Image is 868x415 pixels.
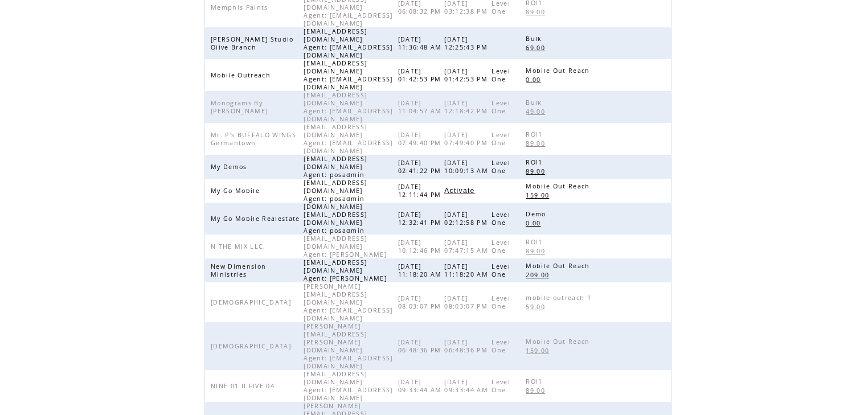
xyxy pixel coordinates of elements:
span: N THE MIX LLC. [211,243,269,250]
span: Mobile Out Reach [526,182,592,190]
span: Mobile Out Reach [526,262,592,270]
span: Level One [492,294,510,310]
span: [EMAIL_ADDRESS][DOMAIN_NAME] Agent: posadmin [304,155,367,179]
span: [DATE] 11:18:20 AM [444,262,491,278]
a: 89.00 [526,246,551,256]
span: [EMAIL_ADDRESS][DOMAIN_NAME] Agent: [EMAIL_ADDRESS][DOMAIN_NAME] [304,59,392,91]
span: ROI1 [526,377,545,385]
span: [DATE] 01:42:53 PM [398,67,444,83]
span: Mobile Outreach [211,71,273,79]
span: 0.00 [526,219,543,227]
span: Activate [444,187,474,195]
span: [DATE] 12:11:44 PM [398,183,444,199]
span: [DATE] 06:48:36 PM [398,338,444,354]
span: 89.00 [526,139,548,147]
span: [EMAIL_ADDRESS][DOMAIN_NAME] Agent: [PERSON_NAME] [304,235,390,258]
span: [DATE] 12:25:43 PM [444,35,490,51]
a: 89.00 [526,7,551,17]
a: 159.00 [526,346,555,355]
span: My Go Mobile [211,187,263,195]
span: Level One [492,378,510,394]
a: 89.00 [526,138,551,148]
span: 159.00 [526,347,552,355]
span: Level One [492,211,510,227]
span: 49.00 [526,108,548,116]
span: [DATE] 10:12:46 PM [398,239,444,254]
a: 59.00 [526,302,551,311]
span: [EMAIL_ADDRESS][DOMAIN_NAME] Agent: posadmin [304,179,367,203]
span: [DATE] 09:33:44 AM [444,378,491,394]
span: Level One [492,159,510,175]
span: 89.00 [526,247,548,255]
span: Demo [526,210,548,218]
span: [DATE] 12:32:41 PM [398,211,444,227]
span: ROI1 [526,130,545,138]
span: [DATE] 01:42:53 PM [444,67,490,83]
span: Bulk [526,35,544,43]
span: 159.00 [526,191,552,199]
span: New Dimension Ministries [211,262,266,278]
span: [DATE] 07:49:40 PM [444,131,490,147]
span: [DATE] 08:03:07 PM [444,294,490,310]
span: Level One [492,131,510,147]
span: Mobile Out Reach [526,67,592,75]
span: [DATE] 08:03:07 PM [398,294,444,310]
span: Monograms By [PERSON_NAME] [211,99,271,115]
a: 89.00 [526,166,551,176]
span: 69.00 [526,44,548,52]
a: 0.00 [526,75,546,84]
span: ROI1 [526,238,545,246]
span: [DATE] 10:09:13 AM [444,159,491,175]
span: [EMAIL_ADDRESS][DOMAIN_NAME] Agent: [PERSON_NAME] [304,258,390,282]
span: Mr. P's BUFFALO WINGS Germantown [211,131,296,147]
span: Level One [492,239,510,254]
span: NINE 01 II FIVE 04 [211,382,277,390]
span: 89.00 [526,167,548,175]
a: 69.00 [526,43,551,52]
a: Activate [444,187,474,194]
span: [DATE] 06:48:36 PM [444,338,490,354]
span: [DOMAIN_NAME][EMAIL_ADDRESS][DOMAIN_NAME] Agent: posadmin [304,203,367,235]
span: Level One [492,99,510,115]
span: Level One [492,338,510,354]
span: [DEMOGRAPHIC_DATA] [211,342,294,350]
span: [DATE] 07:47:15 AM [444,239,491,254]
span: [PERSON_NAME][EMAIL_ADDRESS][DOMAIN_NAME] Agent: [EMAIL_ADDRESS][DOMAIN_NAME] [304,282,392,322]
span: mobile outreach 1 [526,294,594,302]
span: [DATE] 11:04:57 AM [398,99,445,115]
span: [DATE] 02:41:22 PM [398,159,444,175]
a: 0.00 [526,218,546,228]
span: [PERSON_NAME][EMAIL_ADDRESS][PERSON_NAME][DOMAIN_NAME] Agent: [EMAIL_ADDRESS][DOMAIN_NAME] [304,322,392,370]
span: Level One [492,262,510,278]
span: 209.00 [526,271,552,279]
span: 0.00 [526,76,543,84]
span: [EMAIL_ADDRESS][DOMAIN_NAME] Agent: [EMAIL_ADDRESS][DOMAIN_NAME] [304,91,392,123]
a: 209.00 [526,270,555,280]
span: [EMAIL_ADDRESS][DOMAIN_NAME] Agent: [EMAIL_ADDRESS][DOMAIN_NAME] [304,370,392,402]
span: [EMAIL_ADDRESS][DOMAIN_NAME] Agent: [EMAIL_ADDRESS][DOMAIN_NAME] [304,123,392,155]
span: 89.00 [526,387,548,395]
span: ROI1 [526,158,545,166]
span: [DATE] 11:36:48 AM [398,35,445,51]
span: Memphis Paints [211,3,271,11]
a: 49.00 [526,106,551,116]
span: [EMAIL_ADDRESS][DOMAIN_NAME] Agent: [EMAIL_ADDRESS][DOMAIN_NAME] [304,27,392,59]
a: 89.00 [526,385,551,395]
span: [DATE] 02:12:58 PM [444,211,490,227]
span: [DATE] 11:18:20 AM [398,262,445,278]
span: [DATE] 07:49:40 PM [398,131,444,147]
span: My Demos [211,163,250,171]
span: [DATE] 09:33:44 AM [398,378,445,394]
span: 89.00 [526,8,548,16]
span: [DEMOGRAPHIC_DATA] [211,298,294,306]
span: [DATE] 12:18:42 PM [444,99,490,115]
span: 59.00 [526,303,548,311]
span: Bulk [526,98,544,106]
a: 159.00 [526,190,555,200]
span: [PERSON_NAME] Studio Olive Branch [211,35,294,51]
span: Mobile Out Reach [526,338,592,346]
span: Level One [492,67,510,83]
span: My Go Mobile Realestate [211,215,303,223]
